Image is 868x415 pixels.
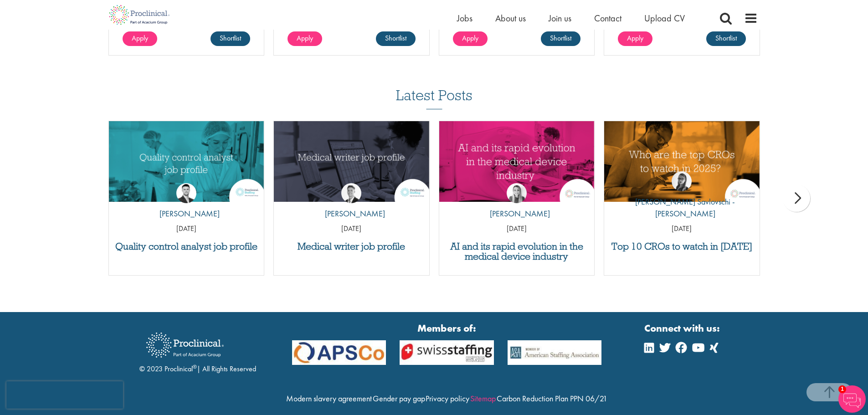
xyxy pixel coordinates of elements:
img: APSCo [393,340,501,365]
div: next [783,184,810,212]
img: APSCo [285,340,393,365]
img: Medical writer job profile [274,121,429,202]
span: Apply [132,33,148,43]
a: Sitemap [470,393,496,404]
h3: Latest Posts [396,87,473,109]
a: Shortlist [376,31,416,46]
p: [PERSON_NAME] Savlovschi - [PERSON_NAME] [604,196,760,219]
a: Jobs [457,12,473,24]
div: © 2023 Proclinical | All Rights Reserved [139,326,256,374]
a: Apply [123,31,157,46]
p: [DATE] [274,224,429,234]
span: 1 [838,385,846,393]
a: Upload CV [644,12,685,24]
img: quality control analyst job profile [109,121,264,202]
a: Shortlist [541,31,580,46]
strong: Members of: [292,321,602,335]
a: Apply [288,31,322,46]
img: Top 10 CROs 2025 | Proclinical [604,121,760,202]
a: AI and its rapid evolution in the medical device industry [444,241,590,261]
img: Joshua Godden [176,183,196,203]
p: [PERSON_NAME] [483,208,550,220]
a: About us [495,12,526,24]
a: Shortlist [211,31,250,46]
p: [DATE] [109,224,264,234]
a: Apply [453,31,488,46]
a: Join us [549,12,571,24]
p: [DATE] [604,224,760,234]
img: APSCo [501,340,609,365]
iframe: reCAPTCHA [6,381,123,409]
img: Theodora Savlovschi - Wicks [672,171,692,191]
a: Contact [594,12,621,24]
span: Apply [462,33,478,43]
img: Proclinical Recruitment [139,326,231,364]
a: Joshua Godden [PERSON_NAME] [153,183,220,224]
a: Link to a post [439,121,595,202]
img: George Watson [341,183,361,203]
a: Theodora Savlovschi - Wicks [PERSON_NAME] Savlovschi - [PERSON_NAME] [604,171,760,224]
span: Apply [627,33,643,43]
a: Privacy policy [426,393,469,404]
sup: ® [193,363,197,370]
img: AI and Its Impact on the Medical Device Industry | Proclinical [439,121,595,202]
a: Medical writer job profile [278,241,425,251]
span: Apply [297,33,313,43]
img: Hannah Burke [507,183,527,203]
a: Quality control analyst job profile [113,241,260,251]
a: Carbon Reduction Plan PPN 06/21 [497,393,607,404]
p: [PERSON_NAME] [153,208,220,220]
a: Apply [618,31,652,46]
p: [DATE] [439,224,595,234]
a: Link to a post [109,121,264,202]
strong: Connect with us: [644,321,722,335]
a: Hannah Burke [PERSON_NAME] [483,183,550,224]
p: [PERSON_NAME] [318,208,385,220]
a: George Watson [PERSON_NAME] [318,183,385,224]
a: Gender pay gap [373,393,425,404]
a: Link to a post [604,121,760,202]
a: Link to a post [274,121,429,202]
a: Modern slavery agreement [286,393,372,404]
a: Top 10 CROs to watch in [DATE] [609,241,755,251]
img: Chatbot [838,385,866,413]
a: Shortlist [706,31,746,46]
